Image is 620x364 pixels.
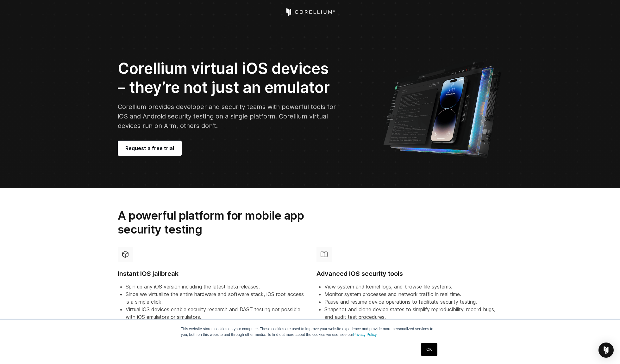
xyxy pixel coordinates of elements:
[285,8,335,16] a: Corellium Home
[421,343,437,356] a: OK
[324,290,503,298] li: Monitor system processes and network traffic in real time.
[126,306,304,321] li: Virtual iOS devices enable security research and DAST testing not possible with iOS emulators or ...
[324,298,503,306] li: Pause and resume device operations to facilitate security testing.
[353,332,378,337] a: Privacy Policy.
[118,141,182,156] a: Request a free trial
[118,270,304,278] h4: Instant iOS jailbreak
[118,59,339,97] h2: Corellium virtual iOS devices – they’re not just an emulator
[316,270,503,278] h4: Advanced iOS security tools
[383,57,503,158] img: Corellium UI
[125,144,174,152] span: Request a free trial
[126,283,304,290] li: Spin up any iOS version including the latest beta releases.
[181,326,439,337] p: This website stores cookies on your computer. These cookies are used to improve your website expe...
[118,209,334,237] h2: A powerful platform for mobile app security testing
[324,283,503,290] li: View system and kernel logs, and browse file systems.
[324,306,503,321] li: Snapshot and clone device states to simplify reproducibility, record bugs, and audit test procedu...
[126,290,304,306] li: Since we virtualize the entire hardware and software stack, iOS root access is a simple click.
[118,102,339,130] p: Corellium provides developer and security teams with powerful tools for iOS and Android security ...
[598,343,614,358] div: Open Intercom Messenger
